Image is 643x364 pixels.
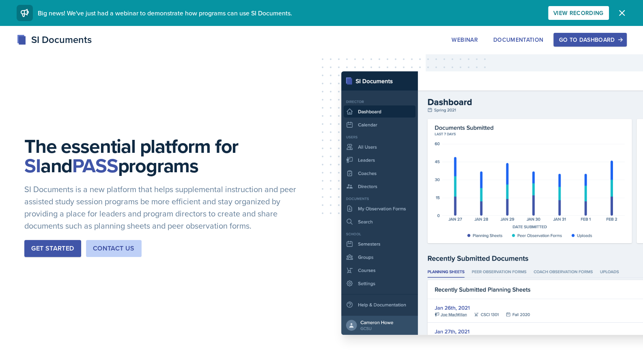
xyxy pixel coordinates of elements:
[488,33,549,47] button: Documentation
[553,10,604,16] div: View Recording
[38,9,292,17] span: Big news! We've just had a webinar to demonstrate how programs can use SI Documents.
[24,240,81,257] button: Get Started
[559,36,621,43] div: Go to Dashboard
[493,36,544,43] div: Documentation
[93,244,135,253] div: Contact Us
[86,240,142,257] button: Contact Us
[446,33,483,47] button: Webinar
[17,32,92,47] div: SI Documents
[548,6,609,20] button: View Recording
[31,244,74,253] div: Get Started
[452,36,477,43] div: Webinar
[553,33,626,47] button: Go to Dashboard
